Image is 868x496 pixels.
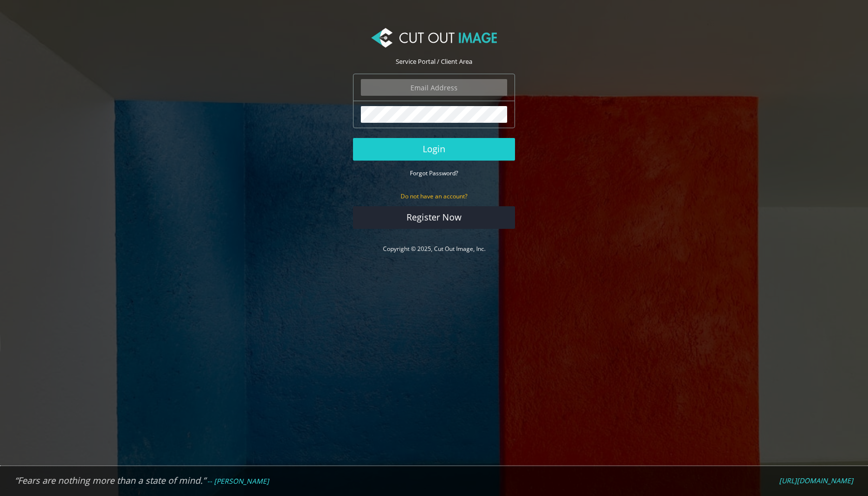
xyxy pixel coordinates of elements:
[371,28,497,48] img: Cut Out Image
[361,79,507,96] input: Email Address
[396,57,472,66] span: Service Portal / Client Area
[383,245,486,253] a: Copyright © 2025, Cut Out Image, Inc.
[207,476,269,486] em: -- [PERSON_NAME]
[401,192,467,200] small: Do not have an account?
[15,474,206,486] em: “Fears are nothing more than a state of mind.”
[779,476,853,485] a: [URL][DOMAIN_NAME]
[353,206,515,229] a: Register Now
[410,168,458,177] a: Forgot Password?
[353,138,515,161] button: Login
[779,476,853,485] em: [URL][DOMAIN_NAME]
